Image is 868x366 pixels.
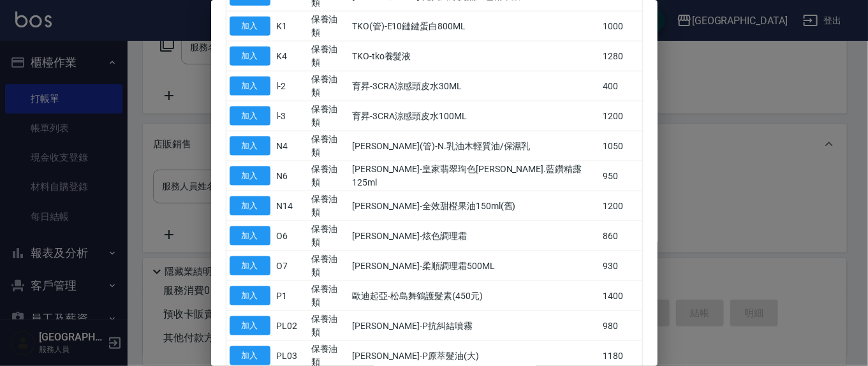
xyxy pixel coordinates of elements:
[349,251,600,281] td: [PERSON_NAME]-柔順調理霜500ML
[308,221,349,251] td: 保養油類
[230,106,270,126] button: 加入
[308,131,349,161] td: 保養油類
[600,131,642,161] td: 1050
[349,191,600,221] td: [PERSON_NAME]-全效甜橙果油150ml(舊)
[600,101,642,131] td: 1200
[600,281,642,311] td: 1400
[349,11,600,41] td: TKO(管)-E10鏈鍵蛋白800ML
[230,166,270,186] button: 加入
[349,41,600,71] td: TKO-tko養髮液
[349,221,600,251] td: [PERSON_NAME]-炫色調理霜
[274,221,308,251] td: O6
[230,286,270,306] button: 加入
[308,71,349,101] td: 保養油類
[600,251,642,281] td: 930
[308,191,349,221] td: 保養油類
[230,17,270,36] button: 加入
[308,311,349,341] td: 保養油類
[308,281,349,311] td: 保養油類
[274,11,308,41] td: K1
[600,71,642,101] td: 400
[274,161,308,191] td: N6
[600,11,642,41] td: 1000
[308,251,349,281] td: 保養油類
[600,191,642,221] td: 1200
[600,161,642,191] td: 950
[349,161,600,191] td: [PERSON_NAME]-皇家翡翠珣色[PERSON_NAME].藍鑽精露125ml
[274,101,308,131] td: l-3
[308,11,349,41] td: 保養油類
[349,101,600,131] td: 育昇-3CRA涼感頭皮水100ML
[600,221,642,251] td: 860
[274,281,308,311] td: P1
[274,131,308,161] td: N4
[349,311,600,341] td: [PERSON_NAME]-P抗糾結噴霧
[274,41,308,71] td: K4
[600,41,642,71] td: 1280
[600,311,642,341] td: 980
[230,346,270,366] button: 加入
[349,131,600,161] td: [PERSON_NAME](管)-N.乳油木輕質油/保濕乳
[308,41,349,71] td: 保養油類
[274,191,308,221] td: N14
[274,311,308,341] td: PL02
[230,136,270,156] button: 加入
[349,281,600,311] td: 歐迪起亞-松島舞鶴護髮素(450元)
[230,47,270,66] button: 加入
[230,196,270,216] button: 加入
[308,161,349,191] td: 保養油類
[230,77,270,96] button: 加入
[230,316,270,336] button: 加入
[308,101,349,131] td: 保養油類
[349,71,600,101] td: 育昇-3CRA涼感頭皮水30ML
[274,251,308,281] td: O7
[230,226,270,246] button: 加入
[274,71,308,101] td: l-2
[230,256,270,276] button: 加入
